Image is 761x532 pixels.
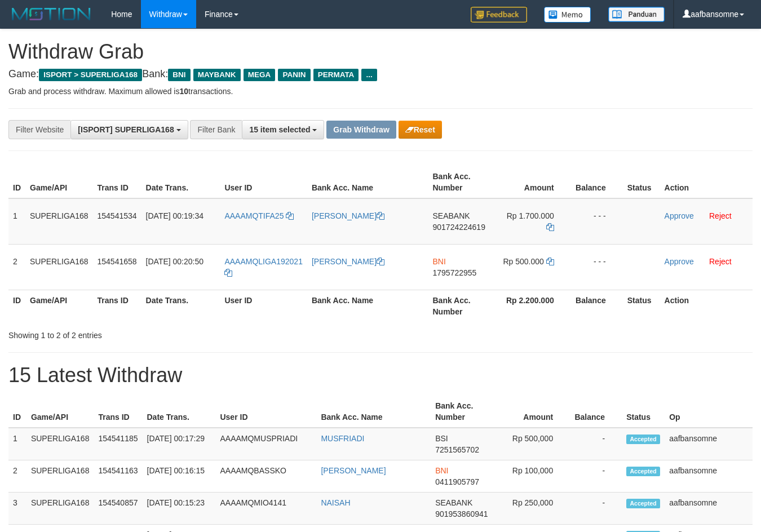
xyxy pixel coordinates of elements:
span: Copy 901724224619 to clipboard [433,223,485,232]
th: Balance [571,166,623,198]
a: AAAAMQTIFA25 [224,211,294,220]
span: BSI [435,434,448,443]
td: Rp 500,000 [495,428,570,460]
a: Copy 500000 to clipboard [546,257,554,266]
span: AAAAMQTIFA25 [224,211,284,220]
button: [ISPORT] SUPERLIGA168 [70,120,188,139]
th: Game/API [26,396,94,428]
td: AAAAMQMIO4141 [215,493,316,525]
div: Filter Bank [190,120,242,139]
td: SUPERLIGA168 [26,493,94,525]
th: ID [8,166,25,198]
span: ISPORT > SUPERLIGA168 [39,69,142,81]
td: aafbansomne [665,493,753,525]
span: 154541534 [98,211,137,220]
span: SEABANK [435,498,472,507]
span: [DATE] 00:20:50 [146,257,203,266]
th: ID [8,396,26,428]
button: Grab Withdraw [326,121,396,139]
a: AAAAMQLIGA192021 [224,257,303,277]
span: MEGA [244,69,276,81]
a: NAISAH [321,498,350,507]
th: Action [660,166,753,198]
span: AAAAMQLIGA192021 [224,257,303,266]
th: Trans ID [93,166,141,198]
th: Trans ID [94,396,142,428]
span: Copy 901953860941 to clipboard [435,509,488,518]
th: Balance [571,290,623,322]
th: Date Trans. [141,290,220,322]
span: MAYBANK [193,69,241,81]
td: SUPERLIGA168 [26,460,94,493]
th: Date Trans. [141,166,220,198]
img: Button%20Memo.svg [544,7,591,23]
th: User ID [220,290,307,322]
button: Reset [399,121,442,139]
th: Bank Acc. Number [431,396,495,428]
h1: Withdraw Grab [8,41,753,63]
td: SUPERLIGA168 [25,244,93,290]
img: MOTION_logo.png [8,6,94,23]
th: Status [622,396,665,428]
span: [ISPORT] SUPERLIGA168 [78,125,174,134]
span: Copy 0411905797 to clipboard [435,477,479,486]
th: User ID [220,166,307,198]
th: Amount [493,166,570,198]
th: Amount [495,396,570,428]
span: Rp 500.000 [503,257,543,266]
a: MUSFRIADI [321,434,364,443]
span: Copy 7251565702 to clipboard [435,445,479,454]
th: Game/API [25,290,93,322]
div: Filter Website [8,120,70,139]
span: BNI [168,69,190,81]
h1: 15 Latest Withdraw [8,364,753,387]
td: 3 [8,493,26,525]
a: Reject [709,257,732,266]
a: Approve [665,211,694,220]
td: 154541185 [94,428,142,460]
td: SUPERLIGA168 [25,198,93,245]
span: PERMATA [313,69,359,81]
span: Rp 1.700.000 [507,211,554,220]
th: Balance [570,396,622,428]
td: 154540857 [94,493,142,525]
td: aafbansomne [665,428,753,460]
td: Rp 100,000 [495,460,570,493]
th: Rp 2.200.000 [493,290,570,322]
th: Status [623,166,660,198]
span: BNI [433,257,446,266]
button: 15 item selected [242,120,324,139]
th: Trans ID [93,290,141,322]
span: Copy 1795722955 to clipboard [433,268,477,277]
td: AAAAMQMUSPRIADI [215,428,316,460]
td: 2 [8,460,26,493]
span: SEABANK [433,211,470,220]
span: Accepted [626,467,660,476]
td: - [570,460,622,493]
td: - - - [571,244,623,290]
th: Bank Acc. Name [316,396,431,428]
td: aafbansomne [665,460,753,493]
span: ... [361,69,377,81]
th: Status [623,290,660,322]
div: Showing 1 to 2 of 2 entries [8,325,309,341]
td: [DATE] 00:15:23 [143,493,216,525]
th: Op [665,396,753,428]
img: panduan.png [608,7,665,22]
span: Accepted [626,435,660,444]
span: 154541658 [98,257,137,266]
span: [DATE] 00:19:34 [146,211,203,220]
th: Date Trans. [143,396,216,428]
td: 154541163 [94,460,142,493]
span: Accepted [626,499,660,508]
td: - [570,428,622,460]
td: 2 [8,244,25,290]
th: Bank Acc. Number [428,290,494,322]
strong: 10 [179,87,188,96]
span: BNI [435,466,448,475]
th: Action [660,290,753,322]
a: Approve [665,257,694,266]
td: [DATE] 00:16:15 [143,460,216,493]
th: Game/API [25,166,93,198]
td: SUPERLIGA168 [26,428,94,460]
